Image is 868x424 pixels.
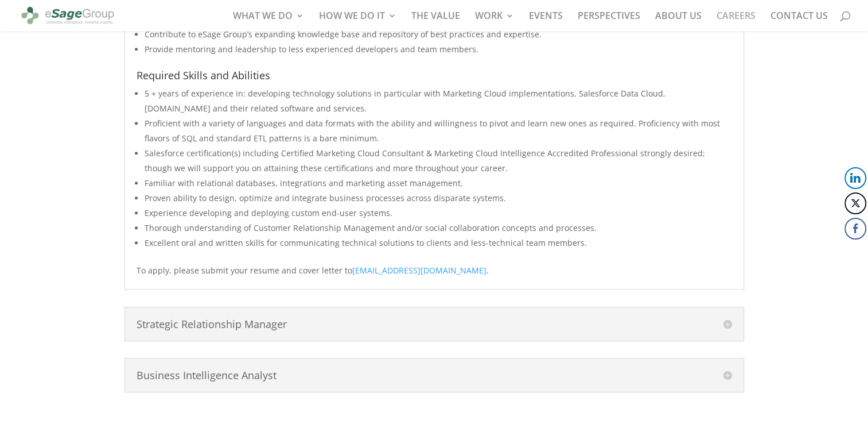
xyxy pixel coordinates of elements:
[844,218,866,240] button: Facebook Share
[145,176,732,191] li: Familiar with relational databases, integrations and marketing asset management.
[529,11,563,31] a: EVENTS
[145,146,732,176] li: Salesforce certification(s) including Certified Marketing Cloud Consultant & Marketing Cloud Inte...
[145,191,732,206] li: Proven ability to design, optimize and integrate business processes across disparate systems.
[145,42,732,57] li: Provide mentoring and leadership to less experienced developers and team members.
[137,370,732,380] h4: Business Intelligence Analyst
[137,319,732,329] h4: Strategic Relationship Manager
[233,11,304,31] a: WHAT WE DO
[145,116,732,146] li: Proficient with a variety of languages and data formats with the ability and willingness to pivot...
[145,236,732,250] li: Excellent oral and written skills for communicating technical solutions to clients and less-techn...
[486,265,489,276] span: .
[770,11,828,31] a: CONTACT US
[352,265,486,276] a: [EMAIL_ADDRESS][DOMAIN_NAME]
[578,11,640,31] a: PERSPECTIVES
[655,11,702,31] a: ABOUT US
[145,86,732,116] li: 5 + years of experience in: developing technology solutions in particular with Marketing Cloud im...
[145,221,732,236] li: Thorough understanding of Customer Relationship Management and/or social collaboration concepts a...
[319,11,396,31] a: HOW WE DO IT
[145,27,732,42] li: Contribute to eSage Group’s expanding knowledge base and repository of best practices and expertise.
[20,2,116,29] img: eSage Group
[137,70,732,86] h4: Required Skills and Abilities
[844,167,866,189] button: LinkedIn Share
[475,11,514,31] a: WORK
[844,192,866,214] button: Twitter Share
[411,11,460,31] a: THE VALUE
[717,11,756,31] a: CAREERS
[145,206,732,221] li: Experience developing and deploying custom end-user systems.
[137,265,352,276] span: To apply, please submit your resume and cover letter to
